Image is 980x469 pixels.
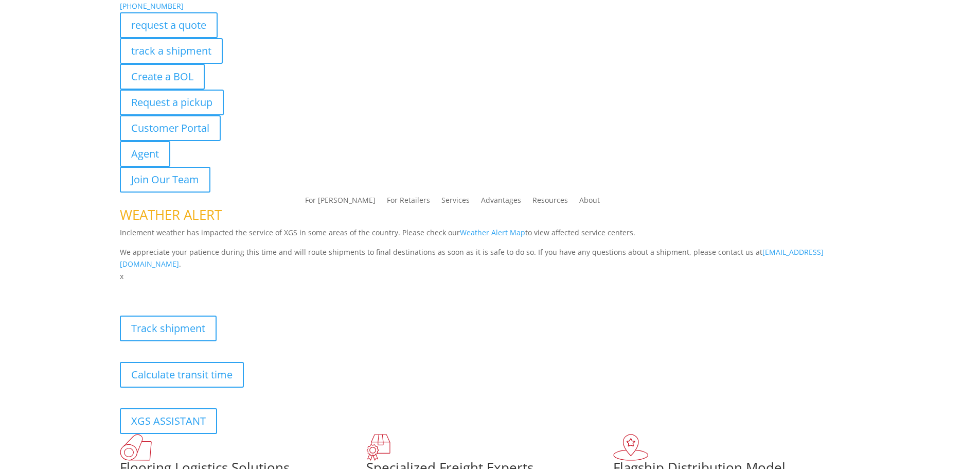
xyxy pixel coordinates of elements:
a: Advantages [481,197,521,208]
a: track a shipment [120,38,223,64]
a: [PHONE_NUMBER] [120,1,184,11]
a: For Retailers [387,197,430,208]
span: WEATHER ALERT [120,205,222,224]
a: Weather Alert Map [460,228,525,237]
img: xgs-icon-total-supply-chain-intelligence-red [120,434,152,461]
img: xgs-icon-flagship-distribution-model-red [613,434,649,461]
p: Inclement weather has impacted the service of XGS in some areas of the country. Please check our ... [120,227,861,246]
a: Track shipment [120,316,217,341]
a: Customer Portal [120,115,221,141]
a: Services [441,197,470,208]
b: Visibility, transparency, and control for your entire supply chain. [120,284,349,294]
a: XGS ASSISTANT [120,408,217,434]
a: Resources [532,197,568,208]
a: request a quote [120,12,218,38]
a: Create a BOL [120,64,205,90]
img: xgs-icon-focused-on-flooring-red [366,434,390,461]
a: About [579,197,600,208]
a: Agent [120,141,170,167]
a: For [PERSON_NAME] [305,197,376,208]
p: We appreciate your patience during this time and will route shipments to final destinations as so... [120,246,861,271]
a: Request a pickup [120,90,224,115]
a: Join Our Team [120,167,210,193]
p: x [120,270,861,283]
a: Calculate transit time [120,362,244,388]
